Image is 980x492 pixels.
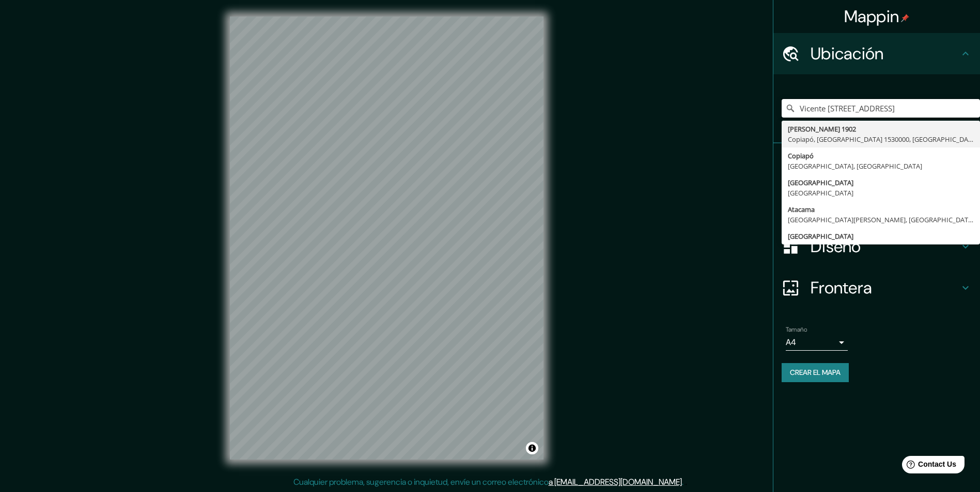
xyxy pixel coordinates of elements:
div: Pines [773,143,980,185]
p: Cualquier problema, sugerencia o inquietud, envíe un correo electrónico . [293,476,683,488]
div: Diseño [773,226,980,267]
div: Ubicación [773,33,980,74]
div: [GEOGRAPHIC_DATA] [788,177,974,188]
div: Copiapó [788,151,974,161]
div: Atacama [788,204,974,215]
img: pin-icon.png [901,14,909,22]
iframe: Help widget launcher [888,452,969,481]
div: [GEOGRAPHIC_DATA] [788,231,974,241]
h4: Ubicación [811,43,959,64]
div: [GEOGRAPHIC_DATA], [GEOGRAPHIC_DATA] [788,161,974,171]
div: . [683,476,685,488]
input: Elige tu ciudad o área [782,99,980,118]
canvas: Mapa [230,17,543,460]
div: Estilo [773,185,980,226]
div: Copiapó, [GEOGRAPHIC_DATA] 1530000, [GEOGRAPHIC_DATA] [788,134,974,144]
div: A4 [786,334,848,351]
label: Tamaño [786,325,807,334]
div: . [685,476,687,488]
button: Alternar atribución [526,442,538,454]
div: [GEOGRAPHIC_DATA] [788,188,974,198]
font: Mappin [844,6,899,27]
div: Frontera [773,267,980,308]
button: Crear el mapa [782,363,849,382]
h4: Frontera [811,277,959,298]
div: [PERSON_NAME] 1902 [788,124,974,134]
h4: Diseño [811,236,959,257]
div: [GEOGRAPHIC_DATA][PERSON_NAME], [GEOGRAPHIC_DATA], [GEOGRAPHIC_DATA] [788,215,974,225]
font: Crear el mapa [790,366,841,379]
a: a [EMAIL_ADDRESS][DOMAIN_NAME] [549,477,682,487]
